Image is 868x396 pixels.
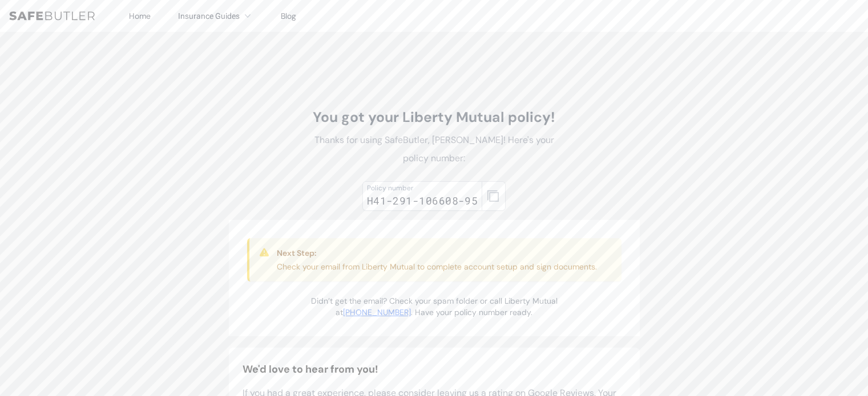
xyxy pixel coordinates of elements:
[178,9,253,23] button: Insurance Guides
[281,11,296,21] a: Blog
[343,307,411,317] a: [PHONE_NUMBER]
[306,295,562,318] p: Didn’t get the email? Check your spam folder or call Liberty Mutual at . Have your policy number ...
[243,361,626,377] h2: We'd love to hear from you!
[367,193,478,209] div: H41-291-106608-95
[129,11,151,21] a: Home
[306,108,562,126] h1: You got your Liberty Mutual policy!
[277,247,597,259] h3: Next Step:
[306,131,562,168] p: Thanks for using SafeButler, [PERSON_NAME]! Here's your policy number:
[277,261,597,272] p: Check your email from Liberty Mutual to complete account setup and sign documents.
[9,11,95,21] img: SafeButler Text Logo
[367,183,478,193] div: Policy number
